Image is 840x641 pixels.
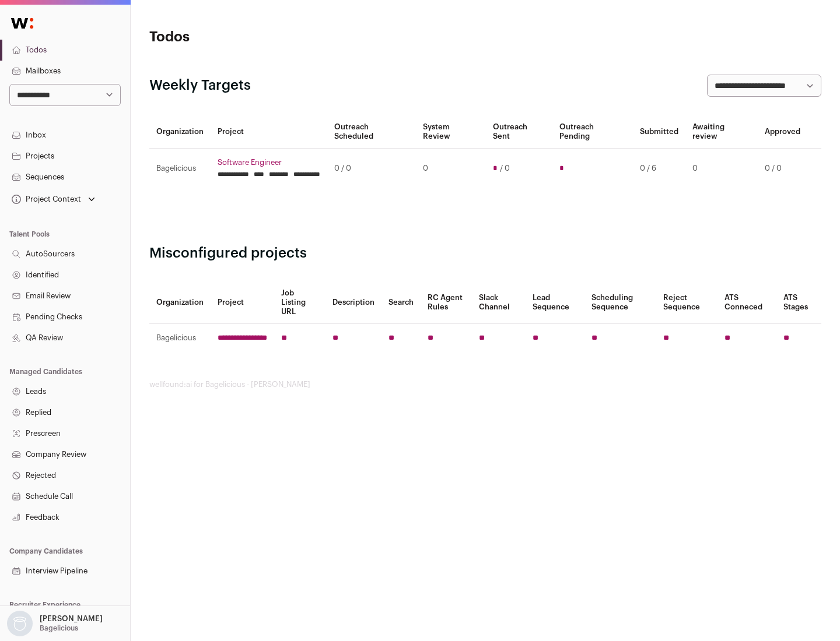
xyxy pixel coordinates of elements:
th: Description [325,281,381,324]
th: Slack Channel [472,281,526,324]
th: Project [211,281,274,324]
th: Outreach Pending [552,115,632,149]
button: Open dropdown [5,611,105,636]
p: Bagelicious [40,624,78,633]
td: Bagelicious [149,149,211,189]
th: Scheduling Sequence [584,281,656,324]
th: ATS Conneced [717,281,776,324]
th: ATS Stages [776,281,821,324]
td: 0 [416,149,485,189]
th: Organization [149,115,211,149]
h1: Todos [149,28,373,47]
td: 0 [685,149,758,189]
img: nopic.png [7,611,33,636]
th: Awaiting review [685,115,758,149]
p: [PERSON_NAME] [40,614,103,624]
img: Wellfound [5,12,40,35]
th: Outreach Sent [486,115,553,149]
th: Search [381,281,421,324]
h2: Weekly Targets [149,76,251,95]
th: Outreach Scheduled [327,115,416,149]
h2: Misconfigured projects [149,244,821,263]
th: Approved [758,115,807,149]
th: Reject Sequence [656,281,718,324]
th: Lead Sequence [526,281,584,324]
td: 0 / 0 [758,149,807,189]
th: Organization [149,281,211,324]
td: 0 / 0 [327,149,416,189]
th: Project [211,115,327,149]
span: / 0 [500,164,510,173]
th: System Review [416,115,485,149]
th: Job Listing URL [274,281,325,324]
div: Project Context [9,195,81,204]
footer: wellfound:ai for Bagelicious - [PERSON_NAME] [149,380,821,389]
th: Submitted [633,115,685,149]
th: RC Agent Rules [421,281,471,324]
a: Software Engineer [218,158,320,167]
td: 0 / 6 [633,149,685,189]
td: Bagelicious [149,324,211,353]
button: Open dropdown [9,191,97,207]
